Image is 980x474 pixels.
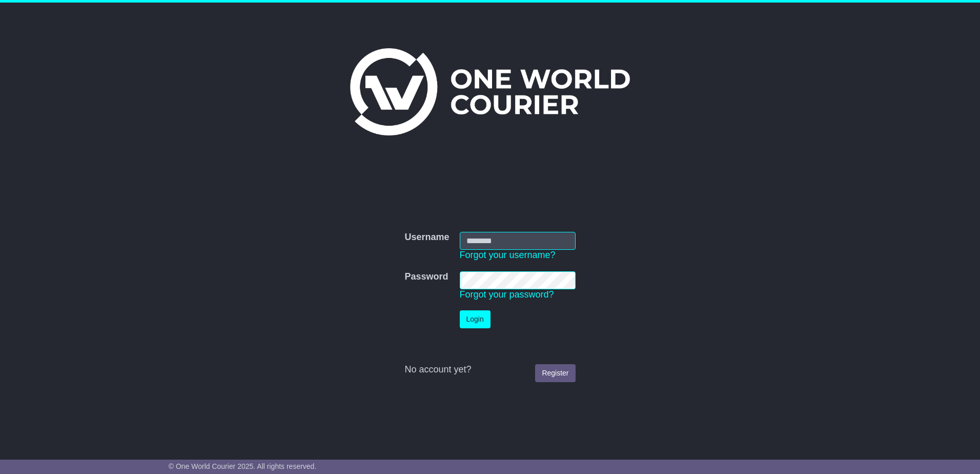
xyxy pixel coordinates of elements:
label: Password [404,271,448,283]
label: Username [404,232,449,243]
div: No account yet? [404,364,575,376]
a: Register [535,364,575,382]
button: Login [460,310,491,328]
a: Forgot your password? [460,289,554,300]
span: © One World Courier 2025. All rights reserved. [169,462,317,470]
a: Forgot your username? [460,250,556,260]
img: One World [350,48,630,135]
